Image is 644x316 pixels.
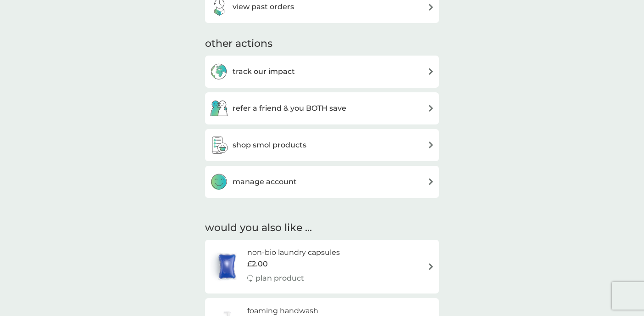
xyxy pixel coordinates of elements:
[233,102,346,114] h3: refer a friend & you BOTH save
[205,221,439,235] h2: would you also like ...
[427,4,434,11] img: arrow right
[255,272,304,284] p: plan product
[427,141,434,148] img: arrow right
[233,176,297,188] h3: manage account
[247,258,268,270] span: £2.00
[233,139,306,151] h3: shop smol products
[427,68,434,75] img: arrow right
[427,263,434,270] img: arrow right
[233,66,295,78] h3: track our impact
[205,37,272,51] h3: other actions
[210,250,244,282] img: non-bio laundry capsules
[233,1,294,13] h3: view past orders
[427,105,434,112] img: arrow right
[247,247,340,259] h6: non-bio laundry capsules
[427,178,434,185] img: arrow right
